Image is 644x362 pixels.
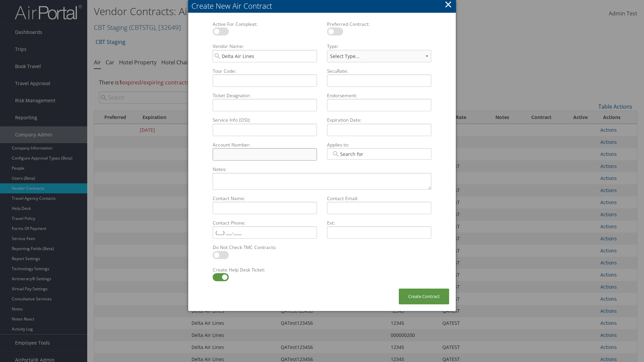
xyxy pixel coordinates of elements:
[327,74,431,87] input: SecuRate:
[331,150,369,157] input: Applies to:
[324,43,434,50] label: Type:
[399,289,449,304] button: Create Contract
[327,124,431,136] input: Expiration Date:
[210,117,320,123] label: Service Info (OSI):
[324,21,434,27] label: Preferred Contract:
[210,43,320,50] label: Vendor Name:
[210,141,320,148] label: Account Number:
[327,99,431,111] input: Endorsement:
[213,74,317,87] input: Tour Code:
[324,117,434,123] label: Expiration Date:
[210,166,434,173] label: Notes:
[327,226,431,239] input: Ext:
[210,92,320,99] label: Ticket Designator:
[213,148,317,161] input: Account Number:
[324,195,434,202] label: Contact Email:
[210,266,320,273] label: Create Help Desk Ticket:
[213,173,431,190] textarea: Notes:
[210,21,320,27] label: Active For Compleat:
[213,124,317,136] input: Service Info (OSI):
[324,220,434,226] label: Ext:
[213,202,317,214] input: Contact Name:
[324,141,434,148] label: Applies to:
[324,92,434,99] label: Endorsement:
[324,68,434,74] label: SecuRate:
[210,220,320,226] label: Contact Phone:
[210,195,320,202] label: Contact Name:
[210,244,320,251] label: Do Not Check TMC Contracts:
[327,202,431,214] input: Contact Email:
[327,50,431,62] select: Type:
[210,68,320,74] label: Tour Code:
[213,226,317,239] input: Contact Phone:
[213,99,317,111] input: Ticket Designator:
[192,1,456,11] div: Create New Air Contract
[213,50,317,62] input: Vendor Name:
